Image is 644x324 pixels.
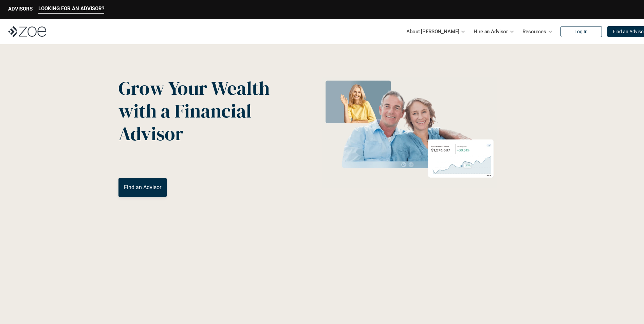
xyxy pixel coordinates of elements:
p: ADVISORS [8,6,33,12]
img: Zoe Financial Hero Image [319,77,500,188]
p: Loremipsum: *DolOrsi Ametconsecte adi Eli Seddoeius tem inc utlaboreet. Dol 0115 MagNaal Enimadmi... [16,284,628,308]
p: About [PERSON_NAME] [406,26,459,37]
span: Grow Your Wealth [118,75,270,101]
p: Find an Advisor [124,184,161,191]
a: Find an Advisor [118,178,167,197]
a: Log In [560,26,602,37]
p: Log In [574,29,588,35]
p: You deserve an advisor you can trust. [PERSON_NAME], hire, and invest with vetted, fiduciary, fin... [118,154,294,170]
p: Hire an Advisor [474,26,508,37]
p: Resources [522,26,546,37]
span: with a Financial Advisor [118,98,256,147]
p: LOOKING FOR AN ADVISOR? [38,5,104,12]
em: The information in the visuals above is for illustrative purposes only and does not represent an ... [315,192,504,196]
